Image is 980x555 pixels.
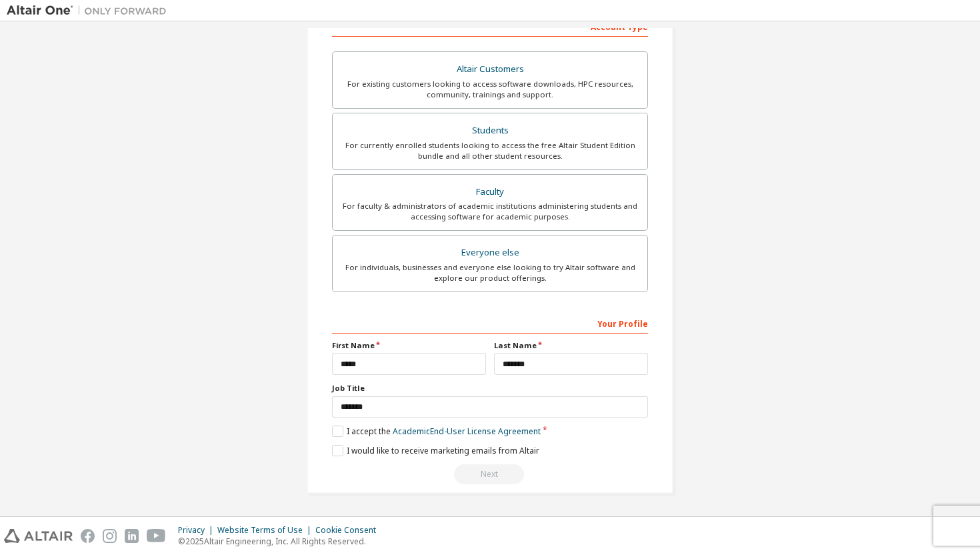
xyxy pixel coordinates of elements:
[217,525,315,536] div: Website Terms of Use
[178,525,217,536] div: Privacy
[341,262,639,284] div: For individuals, businesses and everyone else looking to try Altair software and explore our prod...
[125,529,139,543] img: linkedin.svg
[332,383,648,394] label: Job Title
[341,140,639,161] div: For currently enrolled students looking to access the free Altair Student Edition bundle and all ...
[147,529,166,543] img: youtube.svg
[332,426,541,437] label: I accept the
[494,340,648,351] label: Last Name
[341,201,639,222] div: For faculty & administrators of academic institutions administering students and accessing softwa...
[341,60,639,79] div: Altair Customers
[178,536,384,547] p: © 2025 Altair Engineering, Inc. All Rights Reserved.
[315,525,384,536] div: Cookie Consent
[103,529,117,543] img: instagram.svg
[4,529,73,543] img: altair_logo.svg
[341,79,639,100] div: For existing customers looking to access software downloads, HPC resources, community, trainings ...
[332,464,648,484] div: Read and acccept EULA to continue
[7,4,173,17] img: Altair One
[332,340,486,351] label: First Name
[341,121,639,140] div: Students
[393,426,541,437] a: Academic End-User License Agreement
[341,243,639,262] div: Everyone else
[81,529,95,543] img: facebook.svg
[341,183,639,201] div: Faculty
[332,445,539,456] label: I would like to receive marketing emails from Altair
[332,312,648,334] div: Your Profile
